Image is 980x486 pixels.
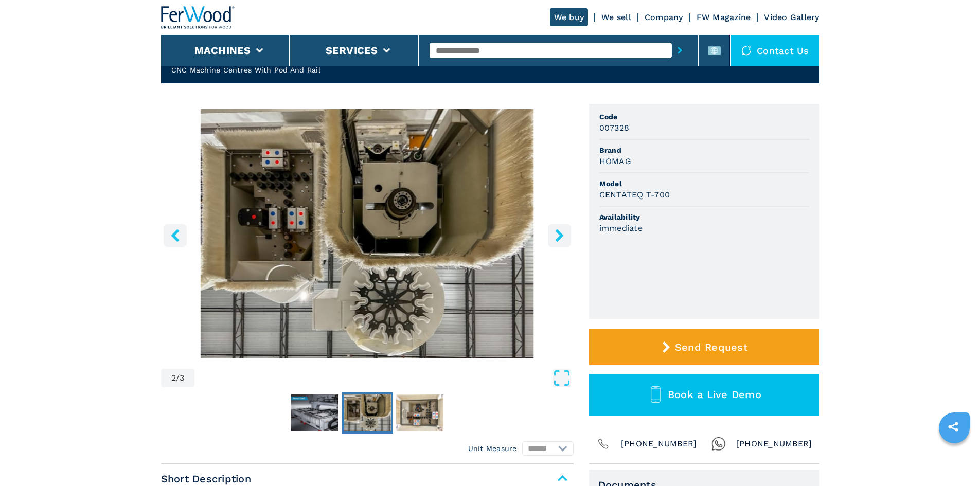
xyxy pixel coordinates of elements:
[197,369,571,387] button: Open Fullscreen
[176,374,180,382] span: /
[940,414,966,440] a: sharethis
[736,437,812,451] span: [PHONE_NUMBER]
[289,392,341,434] button: Go to Slide 1
[596,437,611,451] img: Phone
[394,392,446,434] button: Go to Slide 3
[764,12,819,22] a: Video Gallery
[731,35,819,66] div: Contact us
[396,394,443,431] img: 3e59e6751148d5a20e3538372dfdb8fd
[161,392,574,434] nav: Thumbnail Navigation
[548,224,571,247] button: right-button
[344,394,391,431] img: 81a89dc81fc7a82dfd39a9b82ef7f85d
[180,374,184,382] span: 3
[599,145,809,155] span: Brand
[599,222,643,234] h3: immediate
[550,8,589,26] a: We buy
[589,329,819,365] button: Send Request
[621,437,697,451] span: [PHONE_NUMBER]
[601,12,631,22] a: We sell
[599,112,809,122] span: Code
[599,155,631,167] h3: HOMAG
[589,374,819,416] button: Book a Live Demo
[645,12,683,22] a: Company
[599,189,670,201] h3: CENTATEQ T-700
[599,178,809,189] span: Model
[741,45,752,56] img: Contact us
[171,65,348,75] h2: CNC Machine Centres With Pod And Rail
[161,6,235,29] img: Ferwood
[599,122,630,134] h3: 007328
[326,44,378,57] button: Services
[668,388,761,401] span: Book a Live Demo
[697,12,751,22] a: FW Magazine
[342,392,393,434] button: Go to Slide 2
[599,212,809,222] span: Availability
[194,44,251,57] button: Machines
[936,440,972,478] iframe: Chat
[711,437,726,451] img: Whatsapp
[161,109,574,358] div: Go to Slide 2
[468,443,517,454] em: Unit Measure
[164,224,187,247] button: left-button
[675,341,747,353] span: Send Request
[672,39,688,62] button: submit-button
[291,394,338,431] img: 0e662c15570108bff2d860a0bb9b7a71
[161,109,574,358] img: CNC Machine Centres With Pod And Rail HOMAG CENTATEQ T-700
[171,374,176,382] span: 2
